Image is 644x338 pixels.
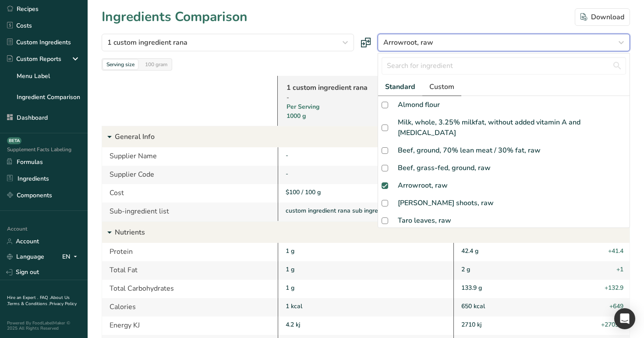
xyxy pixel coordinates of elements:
[102,166,278,184] div: Supplier Code
[601,320,623,331] span: +2705.8
[107,37,188,48] span: 1 custom ingredient rana
[398,117,626,138] div: Milk, whole, 3.25% milkfat, without added vitamin A and [MEDICAL_DATA]
[398,145,541,156] div: Beef, ground, 70% lean meat / 30% fat, raw
[608,246,623,257] span: +41.4
[580,12,624,22] div: Download
[286,151,448,160] div: -
[575,8,630,26] button: Download
[62,252,81,262] div: EN
[614,308,635,329] div: Open Intercom Messenger
[616,265,623,275] span: +1
[7,295,38,301] a: Hire an Expert .
[278,298,454,317] div: 1 kcal
[7,54,61,64] div: Custom Reports
[50,301,77,307] a: Privacy Policy
[278,243,454,261] div: 1 g
[102,147,278,166] div: Supplier Name
[287,93,422,102] div: -
[7,249,44,264] a: Language
[286,206,402,215] span: custom ingredient rana sub ingredient list
[398,100,440,110] div: Almond flour
[398,163,491,173] div: Beef, grass-fed, ground, raw
[453,261,630,280] div: 2 g
[102,261,278,280] div: Total Fat
[7,137,21,144] div: BETA
[453,243,630,261] div: 42.4 g
[102,184,278,203] div: Cost
[382,57,626,75] input: Search for ingredient
[453,298,630,317] div: 650 kcal
[102,243,278,261] div: Protein
[102,34,354,51] button: 1 custom ingredient rana
[453,317,630,335] div: 2710 kj
[102,7,248,27] h1: Ingredients Comparison
[385,82,415,92] span: Standard
[115,222,630,243] p: Nutrients
[102,317,278,335] div: Energy KJ
[115,126,630,147] p: General Info
[378,34,630,51] button: Arrowroot, raw
[605,283,623,294] span: +132.9
[7,320,81,331] div: Powered By FoodLabelMaker © 2025 All Rights Reserved
[287,102,422,121] div: Per Serving
[40,295,50,301] a: FAQ .
[7,295,70,307] a: About Us .
[287,111,422,121] div: 1000 g
[102,126,630,147] div: General Info
[278,317,454,335] div: 4.2 kj
[398,215,451,226] div: Taro leaves, raw
[142,60,171,69] div: 100 gram
[287,82,422,93] a: 1 custom ingredient rana
[278,261,454,280] div: 1 g
[453,280,630,298] div: 133.9 g
[429,82,454,92] span: Custom
[398,180,448,191] div: Arrowroot, raw
[102,203,278,221] div: Sub-ingredient list
[286,169,448,178] div: -
[102,298,278,317] div: Calories
[102,280,278,298] div: Total Carbohydrates
[103,60,138,69] div: Serving size
[609,302,623,312] span: +649
[102,222,630,243] div: Nutrients
[278,280,454,298] div: 1 g
[286,188,448,197] div: $100 / 100 g
[7,301,50,307] a: Terms & Conditions .
[398,198,494,208] div: [PERSON_NAME] shoots, raw
[383,37,433,48] span: Arrowroot, raw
